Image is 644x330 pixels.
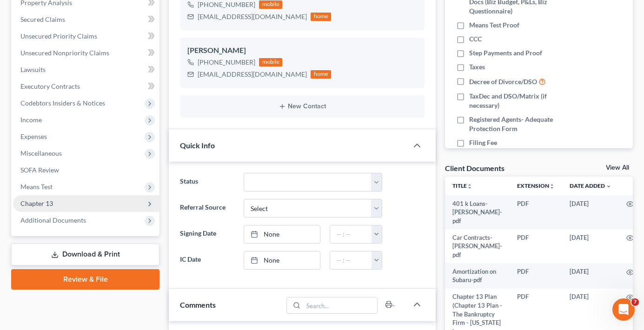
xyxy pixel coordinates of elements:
td: [DATE] [562,229,619,263]
i: expand_more [606,184,611,189]
i: unfold_more [549,184,555,189]
span: Secured Claims [20,15,65,23]
span: Expenses [20,132,47,140]
a: Unsecured Priority Claims [13,28,159,45]
div: mobile [259,58,282,66]
input: -- : -- [330,251,372,269]
span: CCC [469,34,482,44]
label: Signing Date [175,225,239,244]
span: TaxDec and DSO/Matrix (if necessary) [469,92,578,110]
span: Comments [180,300,216,309]
div: mobile [259,0,282,9]
i: unfold_more [467,184,472,189]
label: Status [175,173,239,191]
div: [EMAIL_ADDRESS][DOMAIN_NAME] [198,12,307,21]
td: PDF [510,229,562,263]
span: Lawsuits [20,66,46,73]
a: None [244,225,320,243]
span: [PHONE_NUMBER] [198,58,255,66]
span: Filing Fee [469,138,497,147]
span: [PHONE_NUMBER] [198,0,255,8]
input: Search... [303,297,377,313]
td: [DATE] [562,195,619,229]
span: Registered Agents- Adequate Protection Form [469,115,578,133]
label: IC Date [175,251,239,270]
span: SOFA Review [20,166,59,174]
a: View All [606,165,629,171]
span: Step Payments and Proof [469,48,542,58]
div: home [311,13,331,21]
span: Unsecured Nonpriority Claims [20,49,109,57]
a: Unsecured Nonpriority Claims [13,45,159,61]
span: Taxes [469,62,485,72]
td: Amortization on Subaru-pdf [445,263,510,289]
div: [EMAIL_ADDRESS][DOMAIN_NAME] [198,70,307,79]
a: Titleunfold_more [452,182,472,189]
div: [PERSON_NAME] [187,45,417,56]
span: Income [20,116,42,124]
a: Review & File [11,269,159,290]
a: Date Added expand_more [570,182,611,189]
a: Secured Claims [13,11,159,28]
a: SOFA Review [13,162,159,178]
td: PDF [510,263,562,289]
span: Unsecured Priority Claims [20,32,97,40]
div: home [311,70,331,79]
a: Download & Print [11,244,159,265]
a: Lawsuits [13,61,159,78]
td: PDF [510,195,562,229]
a: None [244,251,320,269]
a: Executory Contracts [13,78,159,95]
input: -- : -- [330,225,372,243]
td: Car Contracts- [PERSON_NAME]-pdf [445,229,510,263]
a: Extensionunfold_more [517,182,555,189]
span: Codebtors Insiders & Notices [20,99,105,107]
iframe: Intercom live chat [612,298,635,321]
span: Miscellaneous [20,149,62,157]
label: Referral Source [175,199,239,218]
div: Client Documents [445,163,505,173]
span: Means Test Proof [469,20,519,30]
td: 401 k Loans- [PERSON_NAME]-pdf [445,195,510,229]
span: Means Test [20,183,53,191]
span: Decree of Divorce/DSO [469,77,537,86]
span: Chapter 13 [20,199,53,207]
span: 7 [631,298,639,306]
button: New Contact [187,103,417,110]
span: Quick Info [180,141,215,150]
span: Additional Documents [20,216,86,224]
span: Executory Contracts [20,82,80,90]
td: [DATE] [562,263,619,289]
